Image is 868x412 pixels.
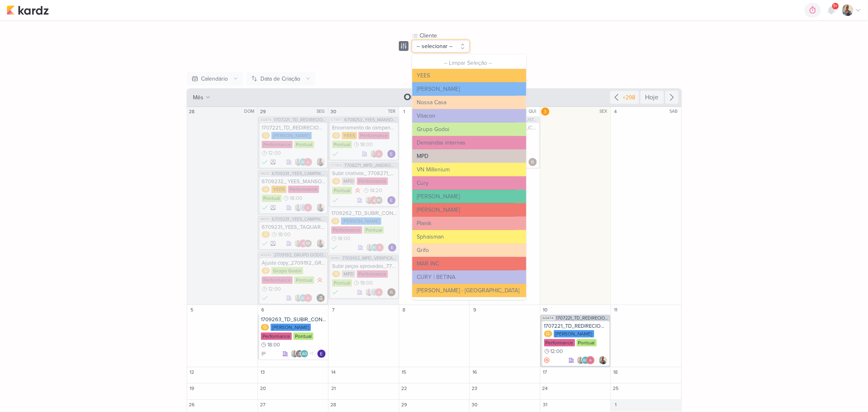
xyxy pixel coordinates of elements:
span: AG474 [260,118,272,122]
div: 29 [259,107,267,116]
div: Responsável: Eduardo Quaresma [387,150,396,158]
div: Responsável: Eduardo Quaresma [388,243,396,252]
img: Iara Santos [317,204,325,212]
div: Aline Gimenez Graciano [299,158,307,166]
p: AG [583,359,588,363]
div: 1 [400,107,408,116]
div: FEITO [262,158,268,166]
div: Q [332,132,340,139]
div: Responsável: Iara Santos [317,239,325,248]
div: FEITO [262,204,268,212]
button: Grifo [412,243,526,257]
p: IM [306,242,310,246]
div: 1707221_TD_REDIRECIONAMENTO_META_IADL [544,323,608,329]
span: 14:20 [370,188,382,193]
img: Caroline Traven De Andrade [370,288,378,296]
div: Responsável: Eduardo Quaresma [387,196,396,204]
img: Iara Santos [294,204,302,212]
span: 12:00 [268,150,281,156]
div: Pontual [332,187,352,194]
button: [PERSON_NAME] - [GEOGRAPHIC_DATA] [412,284,526,297]
button: Sphaisman [412,230,526,243]
img: Iara Santos [294,158,302,166]
div: Pontual [332,141,352,148]
div: Aline Gimenez Graciano [582,356,590,364]
div: Pontual [294,141,314,148]
div: 7 [329,306,337,314]
span: 18:00 [267,342,280,348]
div: [PERSON_NAME] [554,330,594,337]
strong: Outubro [404,91,441,103]
div: 16 [470,368,479,376]
div: Q [262,132,270,139]
div: Q [262,231,270,238]
div: FAZER [261,351,267,357]
span: AG474 [542,316,555,320]
div: QUI [529,108,539,115]
img: Alessandra Gomes [375,288,383,296]
img: Iara Santos [599,356,607,364]
div: 9 [470,306,479,314]
img: Nelito Junior [295,350,304,358]
div: Aline Gimenez Graciano [299,294,307,302]
div: Pontual [293,333,313,340]
div: Arquivado [271,160,275,164]
div: Aline Gimenez Graciano [371,243,379,252]
img: Rafael Dornelles [529,158,537,166]
div: 5 [188,306,196,314]
div: 26 [188,401,196,409]
div: Calendário [201,75,228,83]
span: IM213 [260,217,270,221]
div: SEX [599,108,610,115]
span: 1707221_TD_REDIRECIONAMENTO_WHATSAPP_GOOGLE_E_META [556,316,609,320]
p: AG [372,246,377,250]
div: Prioridade Alta [354,186,362,195]
div: Arquivado [271,205,275,210]
div: FEITO [262,239,268,248]
div: Pontual [577,339,597,346]
div: Aline Gimenez Graciano [300,350,308,358]
button: [PERSON_NAME] [412,203,526,217]
img: Iara Santos [842,4,853,16]
button: Grupo Godoi [412,123,526,136]
div: 25 [612,384,620,392]
span: 7709102_MPD_VERIFICAÇÃO_CRIATIVOS_ATUAIS [342,256,397,261]
img: Eduardo Quaresma [387,196,396,204]
div: 30 [329,107,337,116]
div: Responsável: Rafael Dornelles [529,158,537,166]
div: Q [332,178,340,184]
div: Hoje [641,91,664,104]
div: Colaboradores: Iara Santos, Aline Gimenez Graciano, Alessandra Gomes [294,158,314,166]
img: Iara Santos [294,294,302,302]
img: Iara Santos [291,350,299,358]
span: 12:00 [551,348,563,354]
div: Colaboradores: Iara Santos, Aline Gimenez Graciano, Alessandra Gomes [366,243,386,252]
div: Responsável: Eduardo Quaresma [317,350,326,358]
div: Subir criativos_ 7708271_MPD_ANDROMEDA_BRIEFING_PEÇAS_NOVO_KV_LANÇAMENTO [332,170,396,177]
div: Q [261,324,269,331]
span: 6709231_YEES_CAMPINAS_AJUSTES_META [272,217,326,221]
div: 13 [259,368,267,376]
p: AG [301,296,306,300]
button: YEES [412,69,526,82]
div: Performance [544,339,575,346]
div: Subir peças aprovadas_7709221_MPD_AJUSTES_NEO_ALPHAVILLE_DESDOBRAMENTO_DE_PEÇAS [332,263,396,270]
div: FEITO [332,150,339,158]
div: FEITO [262,294,268,302]
span: 18:00 [290,195,302,201]
div: Performance [262,141,293,148]
div: 28 [329,401,337,409]
div: Responsável: Rafael Dornelles [387,288,396,296]
button: Nossa Casa [412,96,526,109]
span: IM213 [260,171,270,176]
div: YEES [271,186,286,193]
div: 24 [541,384,549,392]
div: Q [331,218,339,224]
div: 22 [400,384,408,392]
span: 2025 [404,91,464,104]
div: 18 [612,368,620,376]
div: Pontual [332,279,352,287]
div: 31 [541,401,549,409]
div: Arquivado [271,241,275,246]
div: 6709232_ YEES_MANSOES_AJUSTES_LEADS_META [262,178,326,185]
